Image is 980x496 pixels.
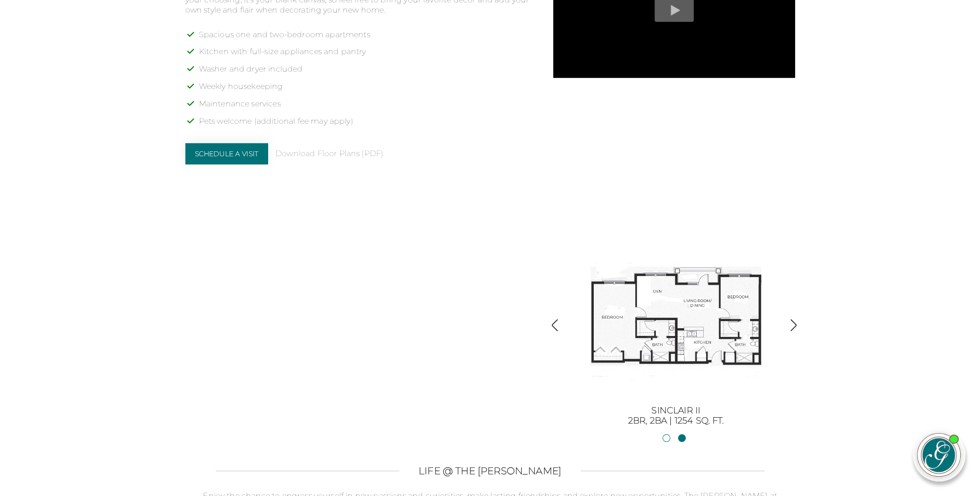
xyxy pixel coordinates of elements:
[199,47,535,64] li: Kitchen with full-size appliances and pantry
[199,30,535,47] li: Spacious one and two-bedroom apartments
[199,99,535,117] li: Maintenance services
[419,465,561,477] h2: LIFE @ THE [PERSON_NAME]
[199,64,535,82] li: Washer and dryer included
[548,319,561,332] img: Show previous
[918,434,960,476] img: avatar
[548,319,561,334] button: Show previous
[589,229,763,403] img: Glen_IL-Sinclair-11-1254sf.jpg
[199,82,535,99] li: Weekly housekeeping
[275,149,383,159] a: Download Floor Plans (PDF)
[787,319,800,334] button: Show next
[787,319,800,332] img: Show next
[199,117,535,134] li: Pets welcome (additional fee may apply)
[185,143,269,164] a: Schedule a Visit
[567,406,785,426] h3: Sinclair II 2BR, 2BA | 1254 sq. ft.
